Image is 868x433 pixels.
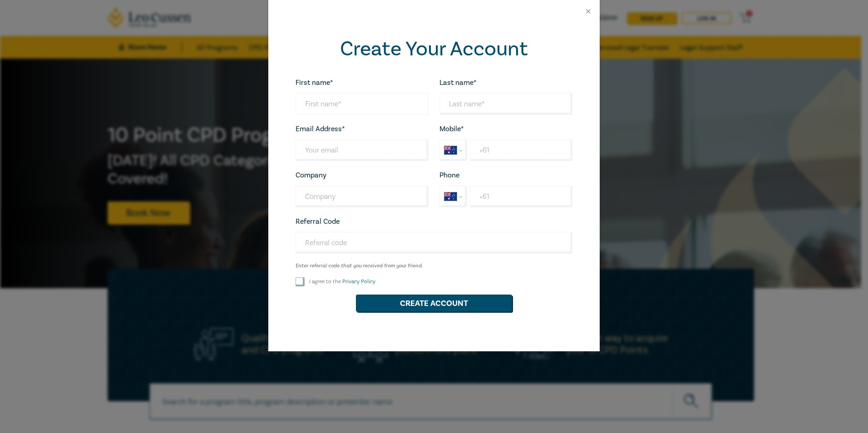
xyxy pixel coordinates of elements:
[296,37,572,61] h2: Create Your Account
[439,171,459,179] label: Phone
[296,93,429,115] input: First name*
[296,79,333,87] label: First name*
[470,139,572,161] input: Enter Mobile number
[584,7,592,15] button: Close
[296,263,572,269] small: Enter referral code that you received from your friend.
[439,125,464,133] label: Mobile*
[356,295,512,312] button: Create Account
[296,232,572,254] input: Referral code
[296,139,429,161] input: Your email
[296,171,326,179] label: Company
[296,125,345,133] label: Email Address*
[296,217,340,226] label: Referral Code
[470,186,572,207] input: Enter phone number
[439,93,572,115] input: Last name*
[296,186,429,207] input: Company
[439,79,477,87] label: Last name*
[309,278,375,285] label: I agree to the
[342,278,375,285] a: Privacy Policy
